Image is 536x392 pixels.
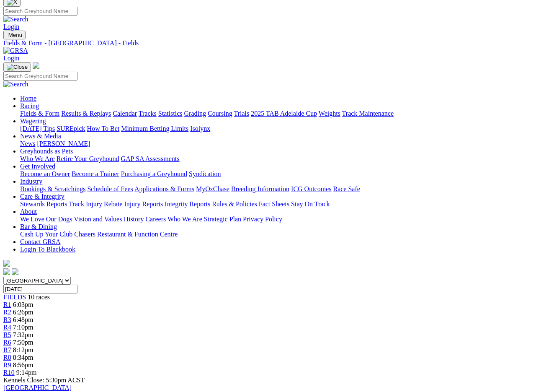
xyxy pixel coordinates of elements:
div: Get Involved [20,170,533,178]
a: Racing [20,102,39,109]
span: 6:26pm [13,309,33,316]
span: 6:48pm [13,316,33,323]
span: 8:12pm [13,346,33,353]
a: Get Involved [20,163,55,170]
a: Stewards Reports [20,200,67,208]
a: Wagering [20,117,46,125]
div: About [20,215,533,223]
span: 7:10pm [13,324,33,331]
a: How To Bet [87,125,120,132]
a: We Love Our Dogs [20,215,72,223]
a: Breeding Information [231,185,289,192]
a: News & Media [20,132,61,140]
span: 8:56pm [13,361,33,369]
a: Login [3,23,19,30]
a: Isolynx [190,125,210,132]
a: Careers [145,215,166,223]
a: Cash Up Your Club [20,231,72,238]
span: 9:14pm [16,369,37,376]
button: Toggle navigation [3,62,31,72]
a: Vision and Values [74,215,122,223]
a: Minimum Betting Limits [121,125,188,132]
a: History [124,215,144,223]
a: R7 [3,346,11,353]
a: Industry [20,178,42,185]
a: Who We Are [167,215,202,223]
a: R2 [3,309,11,316]
a: Tracks [139,110,157,117]
a: 2025 TAB Adelaide Cup [251,110,317,117]
a: Coursing [208,110,232,117]
a: [GEOGRAPHIC_DATA] [3,384,72,391]
span: R5 [3,331,11,338]
a: [PERSON_NAME] [37,140,90,147]
a: Statistics [158,110,183,117]
a: Fact Sheets [259,200,289,208]
a: Login To Blackbook [20,246,75,253]
a: Weights [319,110,340,117]
div: Greyhounds as Pets [20,155,533,163]
a: Track Maintenance [342,110,394,117]
span: Kennels Close: 5:30pm ACST [3,376,85,384]
a: Chasers Restaurant & Function Centre [74,231,178,238]
a: Retire Your Greyhound [57,155,119,162]
a: R10 [3,369,15,376]
a: Fields & Form - [GEOGRAPHIC_DATA] - Fields [3,39,533,47]
img: twitter.svg [12,268,18,275]
a: Calendar [113,110,137,117]
div: Care & Integrity [20,200,533,208]
a: Applications & Forms [134,185,194,192]
img: Search [3,16,28,23]
a: Become an Owner [20,170,70,177]
img: Close [7,64,28,70]
a: Injury Reports [124,200,163,208]
input: Search [3,72,77,80]
img: logo-grsa-white.png [3,260,10,267]
a: News [20,140,35,147]
input: Search [3,7,77,16]
a: FIELDS [3,293,26,301]
a: Privacy Policy [243,215,282,223]
div: News & Media [20,140,533,148]
img: facebook.svg [3,268,10,275]
a: SUREpick [57,125,85,132]
a: About [20,208,37,215]
a: R1 [3,301,11,308]
span: R8 [3,354,11,361]
a: Fields & Form [20,110,59,117]
span: 10 races [28,293,50,301]
a: Greyhounds as Pets [20,148,73,155]
a: Rules & Policies [212,200,257,208]
a: Trials [234,110,249,117]
a: R4 [3,324,11,331]
a: Login [3,55,19,62]
a: Who We Are [20,155,55,162]
a: Bar & Dining [20,223,57,230]
a: Integrity Reports [165,200,210,208]
a: Grading [184,110,206,117]
span: 6:03pm [13,301,33,308]
div: Bar & Dining [20,231,533,238]
a: Schedule of Fees [87,185,133,192]
div: Wagering [20,125,533,132]
span: Menu [8,32,22,38]
input: Select date [3,285,77,293]
a: Become a Trainer [72,170,119,177]
span: 7:32pm [13,331,33,338]
a: Home [20,95,36,102]
a: MyOzChase [196,185,229,192]
a: R6 [3,339,11,346]
img: GRSA [3,47,28,55]
a: R3 [3,316,11,323]
a: GAP SA Assessments [121,155,180,162]
img: Search [3,80,28,88]
a: Strategic Plan [204,215,241,223]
